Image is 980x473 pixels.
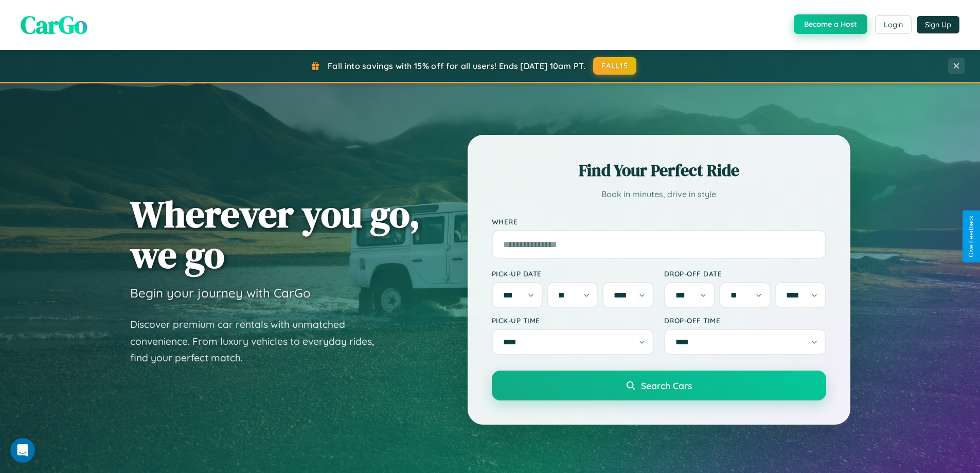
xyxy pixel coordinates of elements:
button: FALL15 [593,57,636,75]
label: Pick-up Date [492,269,654,278]
label: Drop-off Date [664,269,826,278]
span: CarGo [21,8,87,42]
button: Sign Up [917,16,959,33]
button: Become a Host [794,14,867,34]
span: Fall into savings with 15% off for all users! Ends [DATE] 10am PT. [328,61,585,71]
p: Book in minutes, drive in style [492,187,826,202]
h1: Wherever you go, we go [130,194,420,275]
h3: Begin your journey with CarGo [130,285,311,301]
button: Login [875,15,912,34]
span: Search Cars [641,380,692,391]
label: Drop-off Time [664,316,826,325]
iframe: Intercom live chat [10,438,35,463]
div: Give Feedback [968,216,975,257]
button: Search Cars [492,371,826,400]
label: Pick-up Time [492,316,654,325]
h2: Find Your Perfect Ride [492,159,826,182]
p: Discover premium car rentals with unmatched convenience. From luxury vehicles to everyday rides, ... [130,316,387,366]
label: Where [492,217,826,226]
